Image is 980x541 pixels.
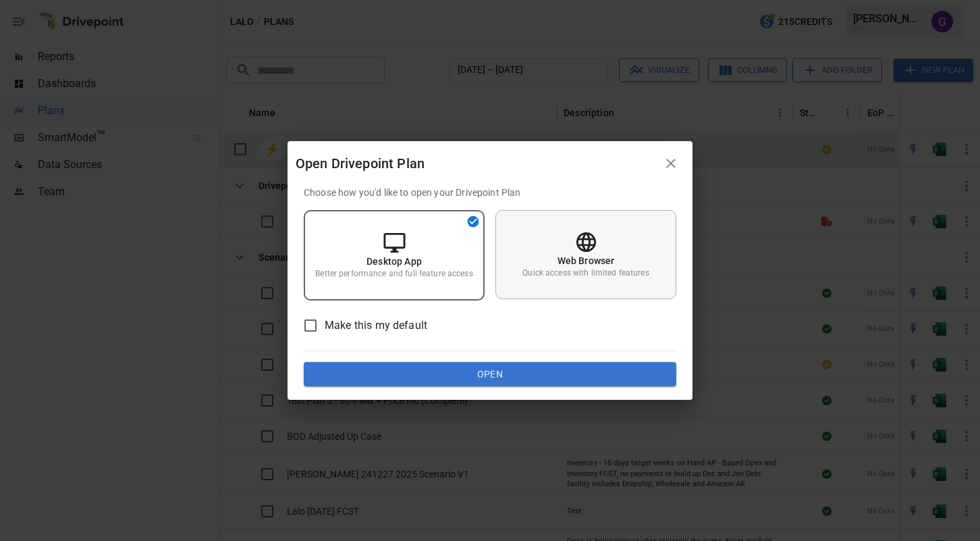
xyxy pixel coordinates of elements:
[304,362,676,386] button: Open
[315,268,472,280] p: Better performance and full feature access
[296,153,657,174] div: Open Drivepoint Plan
[522,267,649,279] p: Quick access with limited features
[366,255,422,268] p: Desktop App
[325,317,427,334] span: Make this my default
[304,186,676,199] p: Choose how you'd like to open your Drivepoint Plan
[557,254,615,267] p: Web Browser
